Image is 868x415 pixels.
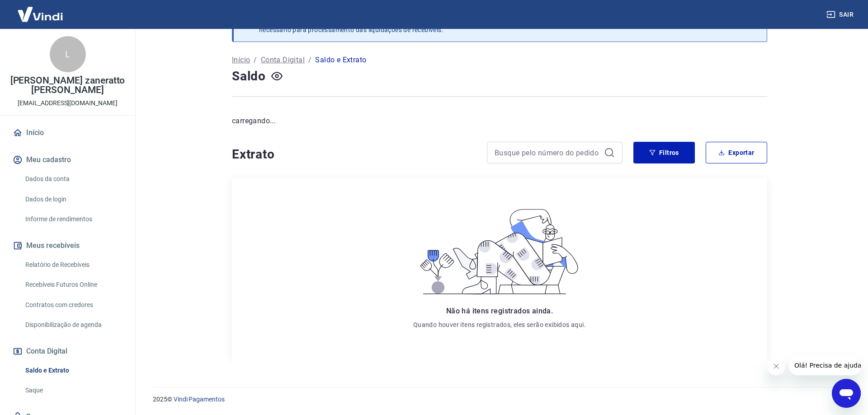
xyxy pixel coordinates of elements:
[825,6,857,23] button: Sair
[22,170,124,188] a: Dados da conta
[706,142,767,163] button: Exportar
[832,379,861,408] iframe: Botão para abrir a janela de mensagens
[22,256,124,274] a: Relatório de Recebíveis
[254,55,257,65] p: /
[153,395,846,404] p: 2025 ©
[232,145,476,163] h4: Extrato
[767,357,785,375] iframe: Fechar mensagem
[633,142,695,163] button: Filtros
[50,36,86,72] div: L
[22,361,124,380] a: Saldo e Extrato
[11,236,124,256] button: Meus recebíveis
[11,0,70,28] img: Vindi
[11,341,124,361] button: Conta Digital
[308,55,311,65] p: /
[22,210,124,228] a: Informe de rendimentos
[22,190,124,209] a: Dados de login
[11,150,124,170] button: Meu cadastro
[7,76,128,95] p: [PERSON_NAME] zaneratto [PERSON_NAME]
[261,55,305,65] a: Conta Digital
[232,116,767,126] p: carregando...
[11,123,124,143] a: Início
[232,67,266,85] h4: Saldo
[789,355,861,375] iframe: Mensagem da empresa
[446,307,553,315] span: Não há itens registrados ainda.
[495,146,600,159] input: Busque pelo número do pedido
[413,320,586,329] p: Quando houver itens registrados, eles serão exibidos aqui.
[174,396,225,403] a: Vindi Pagamentos
[5,6,76,14] span: Olá! Precisa de ajuda?
[22,316,124,334] a: Disponibilização de agenda
[22,296,124,314] a: Contratos com credores
[232,55,250,65] a: Início
[315,55,366,65] p: Saldo e Extrato
[18,98,118,108] p: [EMAIL_ADDRESS][DOMAIN_NAME]
[22,275,124,294] a: Recebíveis Futuros Online
[22,381,124,400] a: Saque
